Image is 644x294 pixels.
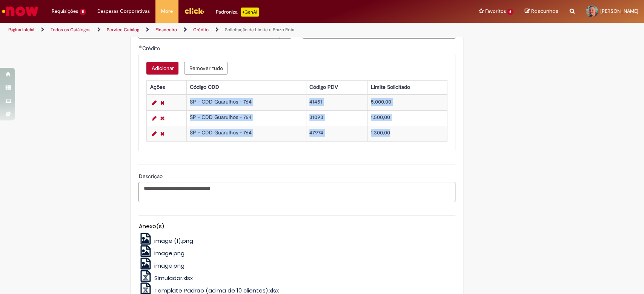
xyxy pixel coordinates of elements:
td: 1.300,00 [367,126,447,141]
a: Rascunhos [525,8,558,15]
a: Editar Linha 3 [150,129,158,138]
td: SP - CDD Guarulhos - 764 [186,110,306,126]
a: image (1).png [138,237,193,245]
button: Add a row for Crédito [146,62,178,75]
span: Despesas Corporativas [97,8,150,15]
th: Limite Solicitado [367,80,447,94]
td: 47974 [306,126,367,141]
td: SP - CDD Guarulhos - 764 [186,126,306,141]
th: Código PDV [306,80,367,94]
a: Página inicial [8,27,34,33]
span: Requisições [52,8,78,15]
td: 5.000,00 [367,95,447,110]
a: Remover linha 3 [158,129,166,138]
p: +GenAi [241,8,259,17]
textarea: Descrição [138,182,455,202]
span: [PERSON_NAME] [600,8,638,14]
span: Obrigatório Preenchido [138,45,142,48]
span: Favoritos [485,8,506,15]
button: Remove all rows for Crédito [184,62,227,75]
span: Simulador.xlsx [154,274,193,282]
span: image.png [154,249,184,257]
th: Ações [147,80,186,94]
span: Rascunhos [531,8,558,15]
a: Crédito [193,27,209,33]
img: ServiceNow [1,4,40,19]
a: Editar Linha 1 [150,98,158,107]
span: 6 [507,9,513,15]
a: Simulador.xlsx [138,274,193,282]
ul: Trilhas de página [6,23,424,37]
td: SP - CDD Guarulhos - 764 [186,95,306,110]
span: 5 [80,9,86,15]
span: Descrição [138,173,164,180]
span: image.png [154,262,184,270]
th: Código CDD [186,80,306,94]
a: Remover linha 2 [158,114,166,123]
a: Todos os Catálogos [51,27,91,33]
a: Financeiro [155,27,177,33]
a: image.png [138,249,184,257]
a: Remover linha 1 [158,98,166,107]
a: Solicitação de Limite e Prazo Rota [225,27,294,33]
div: Padroniza [216,8,259,17]
a: Service Catalog [107,27,139,33]
a: Editar Linha 2 [150,114,158,123]
td: 31093 [306,110,367,126]
span: image (1).png [154,237,193,245]
a: image.png [138,262,184,270]
td: 41451 [306,95,367,110]
span: Crédito [142,45,161,52]
span: More [161,8,173,15]
img: click_logo_yellow_360x200.png [184,5,204,17]
td: 1.500,00 [367,110,447,126]
h5: Anexo(s) [138,223,455,230]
